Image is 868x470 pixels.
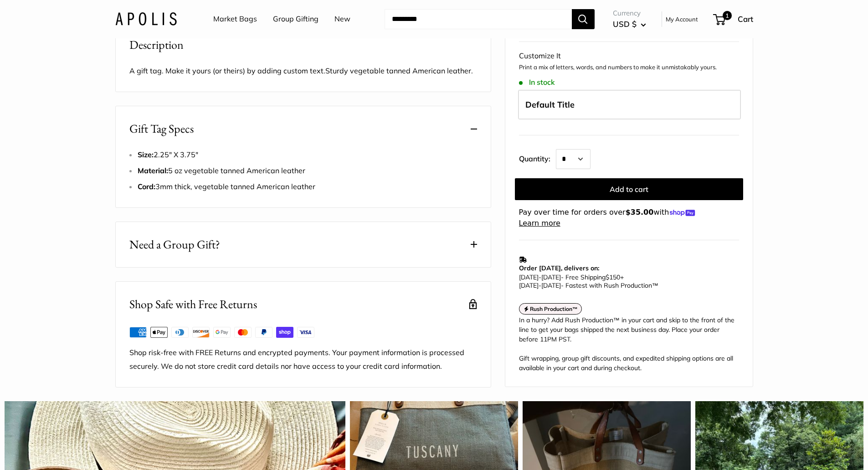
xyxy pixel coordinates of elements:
[519,282,539,290] span: [DATE]
[116,106,491,151] button: Gift Tag Specs
[138,180,477,194] li: 3mm thick, vegetable tanned American leather
[519,282,658,290] span: - Fastest with Rush Production™
[515,179,743,201] button: Add to cart
[129,64,477,78] p: A gift tag. Make it yours (or theirs) by adding custom text.
[138,148,477,162] li: 2.25" X 3.75"
[129,346,477,373] p: Shop risk-free with FREE Returns and encrypted payments. Your payment information is processed se...
[519,147,556,170] label: Quantity:
[116,222,491,267] button: Need a Group Gift?
[518,90,741,120] label: Default Title
[738,14,753,24] span: Cart
[334,12,350,26] a: New
[138,164,477,178] li: 5 oz vegetable tanned American leather
[273,12,318,26] a: Group Gifting
[325,66,473,75] span: Sturdy vegetable tanned American leather.
[519,274,539,282] span: [DATE]
[613,17,646,31] button: USD $
[115,12,177,26] img: Apolis
[385,9,572,29] input: Search...
[530,306,578,313] strong: Rush Production™
[138,166,168,175] strong: Material:
[539,282,541,290] span: -
[572,9,595,29] button: Search
[519,78,555,87] span: In stock
[613,19,637,29] span: USD $
[541,274,561,282] span: [DATE]
[519,274,734,290] p: - Free Shipping +
[213,12,257,26] a: Market Bags
[525,99,575,110] span: Default Title
[606,274,620,282] span: $150
[138,150,154,159] strong: Size:
[539,274,541,282] span: -
[722,11,731,20] span: 1
[519,264,599,273] strong: Order [DATE], delivers on:
[519,49,739,63] div: Customize It
[138,182,155,191] strong: Cord:
[666,14,698,25] a: My Account
[129,295,257,313] h2: Shop Safe with Free Returns
[129,120,194,138] span: Gift Tag Specs
[714,12,753,26] a: 1 Cart
[129,36,477,54] h2: Description
[519,316,739,373] div: In a hurry? Add Rush Production™ in your cart and skip to the front of the line to get your bags ...
[129,236,220,253] span: Need a Group Gift?
[541,282,561,290] span: [DATE]
[613,7,646,20] span: Currency
[519,63,739,72] p: Print a mix of letters, words, and numbers to make it unmistakably yours.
